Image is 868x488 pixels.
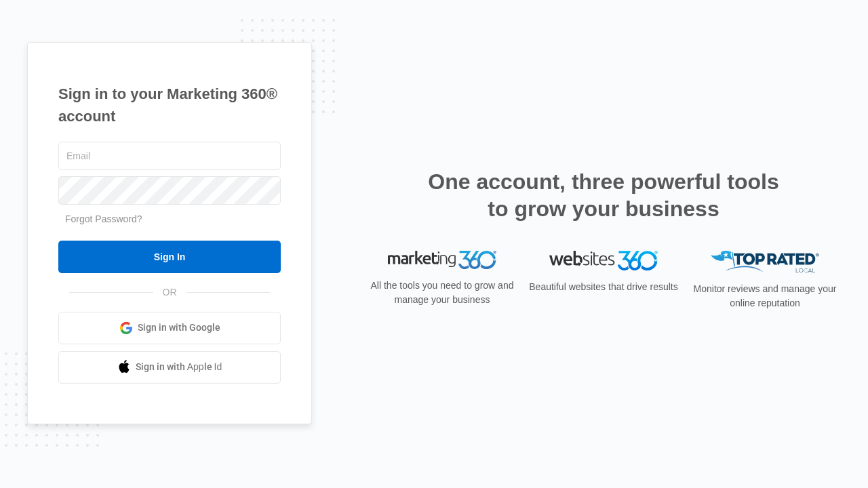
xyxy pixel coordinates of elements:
[388,251,496,270] img: Marketing 360
[65,213,142,224] a: Forgot Password?
[58,351,281,384] a: Sign in with Apple Id
[58,83,281,127] h1: Sign in to your Marketing 360® account
[58,241,281,273] input: Sign In
[366,279,518,307] p: All the tools you need to grow and manage your business
[153,285,186,300] span: OR
[689,282,841,310] p: Monitor reviews and manage your online reputation
[549,251,658,270] img: Websites 360
[58,142,281,170] input: Email
[136,360,222,374] span: Sign in with Apple Id
[58,312,281,344] a: Sign in with Google
[138,321,220,335] span: Sign in with Google
[424,168,783,222] h2: One account, three powerful tools to grow your business
[711,251,819,273] img: Top Rated Local
[528,280,679,294] p: Beautiful websites that drive results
